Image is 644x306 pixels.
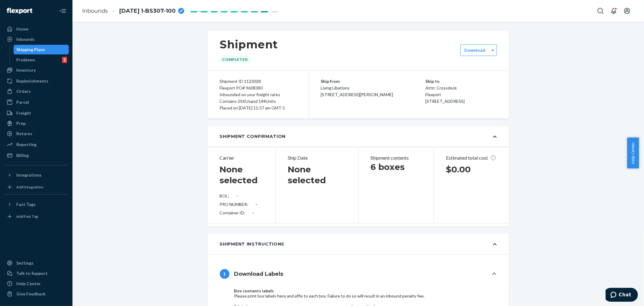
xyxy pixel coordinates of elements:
div: Returns [16,131,32,137]
div: Billing [16,152,29,158]
h4: Box contents labels [234,288,470,293]
img: Flexport logo [7,8,32,14]
p: Carrier [220,155,264,161]
p: Estimated total cost [446,155,497,161]
a: Shipping Plans [14,45,69,54]
h1: None selected [220,164,264,186]
div: Settings [16,260,34,266]
a: Reporting [4,140,69,149]
div: Integrations [16,172,42,178]
button: 1Download Labels [208,262,509,286]
div: Container ID: [220,210,264,216]
h1: 6 boxes [371,161,422,172]
div: Shipment Confirmation [220,133,286,139]
p: Flexport [425,91,497,98]
a: Add Integration [4,182,69,192]
div: Flexport PO# 9608380 [220,85,296,91]
div: Shipment ID 1123028 [220,78,296,85]
div: Reporting [16,142,37,148]
a: Problems1 [14,55,69,65]
h1: $0.00 [446,164,497,175]
div: Problems [17,57,36,63]
a: Settings [4,258,69,268]
div: Orders [16,88,31,94]
div: Contains 2 SKUs and 144 Units [220,98,296,105]
button: Help Center [627,138,639,168]
div: PRO NUMBER: [220,201,264,207]
button: Fast Tags [4,200,69,209]
h1: None selected [288,164,346,186]
div: Talk to Support [16,270,48,276]
div: Shipment Instructions [220,241,285,247]
p: Attn: Crossdock [425,85,497,91]
ol: breadcrumbs [77,2,189,20]
div: Placed on [DATE] 11:57 am GMT-5 [220,105,296,111]
a: Prep [4,119,69,128]
h1: Shipment [220,38,278,51]
h4: Download Labels [234,270,284,278]
button: Open account menu [621,5,633,17]
p: Ship Date [288,155,346,161]
div: Inbounded on your freight rates [220,91,296,98]
a: Orders [4,86,69,96]
div: 1 [220,269,229,279]
a: Replenishments [4,76,69,86]
button: Close Navigation [57,5,69,17]
a: Help Center [4,279,69,288]
div: - [237,193,239,199]
button: Open Search Box [594,5,607,17]
button: Integrations [4,170,69,180]
iframe: Opens a widget where you can chat to one of our agents [606,288,638,303]
p: Ship from [321,78,426,85]
button: Talk to Support [4,269,69,278]
div: Shipping Plans [17,47,45,53]
div: - [253,210,255,216]
button: Give Feedback [4,289,69,299]
a: Inbounds [4,34,69,44]
a: Inventory [4,65,69,75]
div: Completed [220,56,251,63]
span: Living Libations [STREET_ADDRESS][PERSON_NAME] [321,85,393,97]
div: Home [16,26,28,32]
p: Shipment contents [371,155,422,161]
div: Please print box labels here and affix to each box. Failure to do so will result in an inbound pe... [234,293,470,299]
button: Open notifications [608,5,620,17]
a: Home [4,24,69,34]
div: Prep [16,120,26,126]
div: - [256,201,258,207]
a: Inbounds [82,8,108,14]
span: 02.20.2025 1-BS307-100 [119,7,176,15]
div: Help Center [16,281,41,287]
a: Add Fast Tag [4,212,69,221]
div: Add Fast Tag [16,214,38,219]
span: [STREET_ADDRESS] [425,99,465,104]
div: Replenishments [16,78,48,84]
div: Inventory [16,67,36,73]
div: Inbounds [16,36,35,42]
div: Fast Tags [16,201,36,207]
div: BOL: [220,193,264,199]
a: Parcel [4,97,69,107]
a: Billing [4,151,69,160]
a: Returns [4,129,69,138]
div: 1 [62,57,67,63]
div: Give Feedback [16,291,46,297]
div: Freight [16,110,31,116]
p: Ship to [425,78,497,85]
div: Add Integration [16,184,43,190]
label: Download [464,47,485,53]
div: Parcel [16,99,29,105]
a: Freight [4,108,69,118]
